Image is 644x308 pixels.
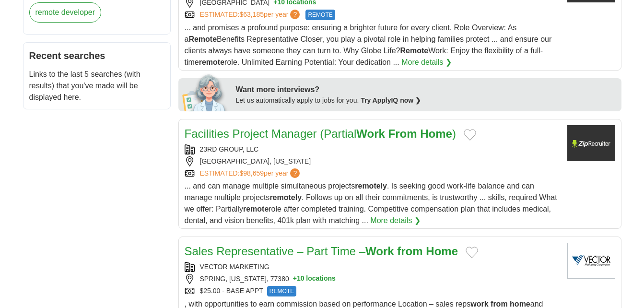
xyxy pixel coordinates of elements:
[355,182,387,190] strong: remotely
[491,300,508,308] strong: from
[466,247,478,258] button: Add to favorite jobs
[239,11,264,18] span: $63,185
[267,286,296,296] span: REMOTE
[182,73,229,111] img: apply-iq-scientist.png
[200,168,302,178] a: ESTIMATED:$98,659per year?
[29,69,164,103] p: Links to the last 5 searches (with results) that you've made will be displayed here.
[464,129,476,141] button: Add to favorite jobs
[185,127,456,140] a: Facilities Project Manager (PartialWork From Home)
[400,47,429,55] strong: Remote
[388,127,417,140] strong: From
[293,274,297,284] span: +
[470,300,488,308] strong: work
[185,182,557,225] span: ... and can manage multiple simultaneous projects . Is seeking good work-life balance and can man...
[290,168,300,178] span: ?
[361,96,421,104] a: Try ApplyIQ now ❯
[29,2,102,23] a: remote developer
[567,243,615,279] img: Vector Marketing logo
[239,169,264,177] span: $98,659
[188,35,217,43] strong: Remote
[567,125,615,161] img: Company logo
[236,95,616,106] div: Let us automatically apply to jobs for you.
[185,245,458,258] a: Sales Representative – Part Time –Work from Home
[293,274,336,284] button: +10 locations
[185,156,560,166] div: [GEOGRAPHIC_DATA], [US_STATE]
[290,10,300,19] span: ?
[401,57,452,68] a: More details ❯
[200,263,269,271] a: VECTOR MARKETING
[185,24,552,66] span: ... and promises a profound purpose: ensuring a brighter future for every client. Role Overview: ...
[199,58,224,66] strong: remote
[305,10,335,20] span: REMOTE
[185,274,560,284] div: SPRING, [US_STATE], 77380
[29,48,164,63] h2: Recent searches
[420,127,452,140] strong: Home
[200,10,302,20] a: ESTIMATED:$63,185per year?
[356,127,385,140] strong: Work
[397,245,422,258] strong: from
[185,286,560,296] div: $25.00 - BASE APPT
[243,205,269,213] strong: remote
[269,193,302,201] strong: remotely
[447,10,634,121] iframe: Sign in with Google Dialog
[185,144,560,154] div: 23RD GROUP, LLC
[365,245,394,258] strong: Work
[236,84,616,95] div: Want more interviews?
[426,245,458,258] strong: Home
[510,300,530,308] strong: home
[370,215,421,226] a: More details ❯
